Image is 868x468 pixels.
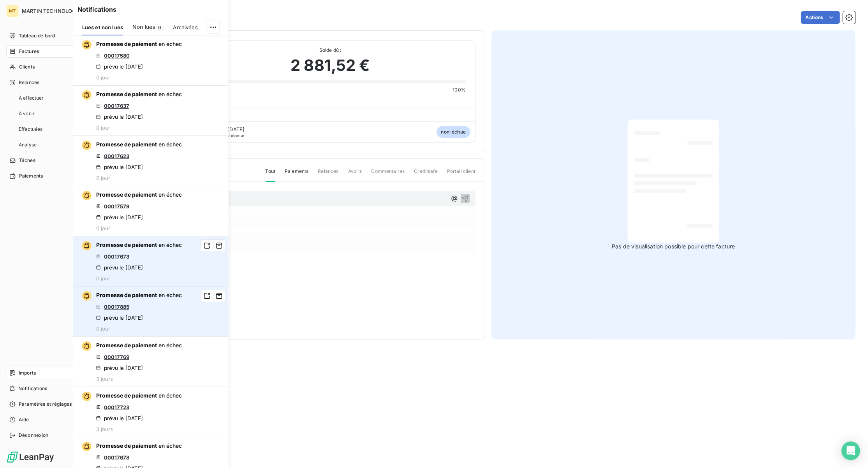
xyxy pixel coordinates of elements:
button: Promesse de paiement en échec00017580prévu le [DATE]0 jour [73,35,229,86]
span: À venir [19,110,35,117]
button: Actions [801,11,840,24]
span: 0 [156,24,164,31]
span: 0 jour [96,74,110,81]
a: 00017637 [104,103,129,109]
div: prévu le [DATE] [96,63,143,70]
span: 100% [452,86,466,93]
a: 00017580 [104,53,130,59]
span: Notifications [18,385,47,392]
span: Tout [266,168,276,182]
button: Promesse de paiement en échec00017637prévu le [DATE]0 jour [73,86,229,136]
span: en échec [158,191,182,198]
span: en échec [158,40,182,47]
span: Lues et non lues [82,24,123,30]
a: 00017579 [104,203,129,209]
button: Promesse de paiement en échec00017769prévu le [DATE]3 jours [73,337,229,387]
span: Paiements [285,168,308,181]
a: 00017885 [104,304,129,310]
span: Archivées [173,24,197,30]
div: prévu le [DATE] [96,315,143,321]
div: prévu le [DATE] [96,264,143,271]
span: Promesse de paiement [96,342,157,348]
button: Promesse de paiement en échec00017673prévu le [DATE]0 jour [73,236,229,287]
span: 0 jour [96,225,110,231]
span: Commentaires [371,168,405,181]
div: prévu le [DATE] [96,214,143,220]
button: Promesse de paiement en échec00017623prévu le [DATE]0 jour [73,136,229,186]
span: en échec [158,91,182,97]
h6: Notifications [77,5,224,14]
a: 00017623 [104,153,129,159]
span: Analyse [19,141,37,148]
span: Effectuées [19,126,43,133]
span: Creditsafe [414,168,438,181]
span: Promesse de paiement [96,392,157,399]
span: 0 jour [96,125,110,131]
div: Open Intercom Messenger [842,442,860,460]
span: Déconnexion [19,432,49,439]
span: Portail client [447,168,475,181]
a: 00017769 [104,354,129,360]
span: Relances [19,79,39,86]
span: Aide [19,416,29,423]
span: Paiements [19,172,43,179]
span: en échec [158,442,182,449]
span: Pas de visualisation possible pour cette facture [612,243,735,250]
a: 00017678 [104,454,129,461]
span: 3 jours [96,426,113,432]
span: Promesse de paiement [96,91,157,97]
span: en échec [158,241,182,248]
span: Promesse de paiement [96,191,157,198]
div: prévu le [DATE] [96,164,143,170]
span: 0 jour [96,175,110,181]
span: Tâches [19,157,35,164]
img: Logo LeanPay [6,451,55,463]
span: 2 881,52 € [291,54,370,77]
span: en échec [158,392,182,399]
span: en échec [158,342,182,348]
span: Paramètres et réglages [19,401,72,408]
span: Non lues [132,23,155,31]
span: MARTIN TECHNOLOGIES [22,8,84,14]
span: À effectuer [19,95,44,102]
span: Promesse de paiement [96,241,157,248]
span: Promesse de paiement [96,442,157,449]
span: 3 jours [96,376,113,382]
span: Avoirs [348,168,362,181]
div: prévu le [DATE] [96,114,143,120]
a: 00017723 [104,404,129,410]
span: Tableau de bord [19,32,55,39]
span: Factures [19,48,39,55]
span: Relances [318,168,338,181]
button: Promesse de paiement en échec00017579prévu le [DATE]0 jour [73,186,229,236]
div: MT [6,5,19,17]
span: en échec [158,141,182,148]
span: Clients [19,63,35,70]
span: Promesse de paiement [96,40,157,47]
span: Solde dû : [195,47,466,54]
button: Promesse de paiement en échec00017723prévu le [DATE]3 jours [73,387,229,437]
span: Promesse de paiement [96,141,157,148]
span: 0 jour [96,275,110,282]
span: Promesse de paiement [96,292,157,298]
span: en échec [158,292,182,298]
span: Imports [19,369,36,377]
span: non-échue [437,126,470,138]
a: 00017673 [104,253,129,260]
div: prévu le [DATE] [96,415,143,421]
button: Promesse de paiement en échec00017885prévu le [DATE]0 jour [73,287,229,337]
span: 0 jour [96,325,110,332]
a: Aide [6,413,93,426]
div: prévu le [DATE] [96,365,143,371]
